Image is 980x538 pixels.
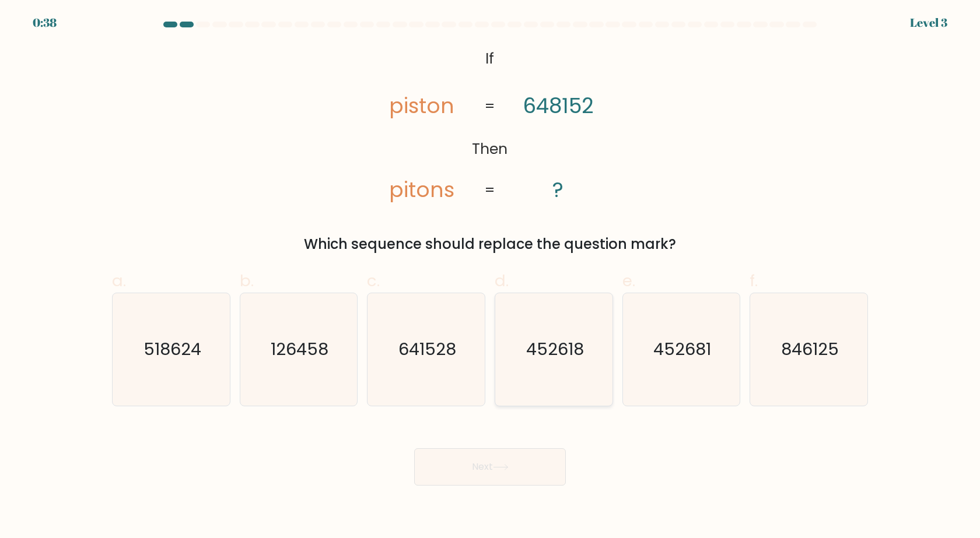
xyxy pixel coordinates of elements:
text: 846125 [781,338,839,361]
tspan: If [485,48,494,69]
text: 518624 [143,338,201,361]
tspan: 648152 [523,91,594,121]
text: 641528 [398,338,456,361]
span: f. [750,269,758,292]
svg: @import url('[URL][DOMAIN_NAME]); [359,44,621,206]
text: 126458 [271,338,328,361]
tspan: pitons [389,175,454,205]
tspan: ? [552,175,563,205]
div: Level 3 [910,14,947,31]
tspan: = [484,96,495,117]
div: Which sequence should replace the question mark? [119,234,861,255]
span: e. [622,269,635,292]
text: 452618 [526,338,584,361]
div: 0:38 [33,14,57,31]
tspan: piston [389,91,454,121]
tspan: = [484,180,495,201]
text: 452681 [653,338,711,361]
span: a. [112,269,126,292]
tspan: Then [472,139,508,159]
button: Next [414,448,566,486]
span: d. [495,269,509,292]
span: b. [240,269,254,292]
span: c. [367,269,380,292]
